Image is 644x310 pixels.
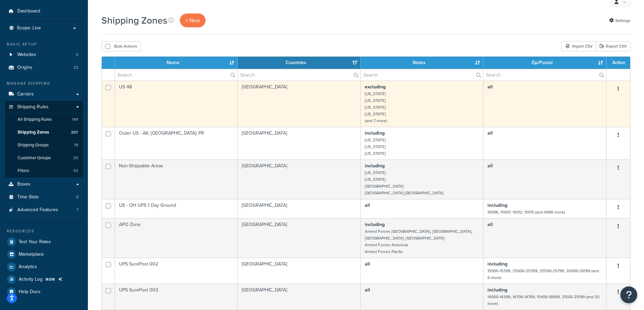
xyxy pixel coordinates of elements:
[5,5,83,18] a: Dashboard
[365,137,386,143] small: [US_STATE]
[115,127,238,160] td: Outer US - AK; [GEOGRAPHIC_DATA]; PR
[365,183,404,189] small: [GEOGRAPHIC_DATA]
[238,258,361,284] td: [GEOGRAPHIC_DATA]
[5,101,83,113] a: Shipping Rules
[5,248,83,260] a: Marketplace
[115,199,238,218] td: US - OH UPS 1 Day Ground
[5,41,83,47] div: Basic Setup
[5,139,83,151] li: Shipping Groups
[365,260,370,267] b: all
[115,160,238,199] td: Non-Shippable Areas
[18,142,49,148] span: Shipping Groups
[365,176,386,182] small: [US_STATE]
[487,268,599,281] small: 15000-15399, 25000-25399, 25500-25799, 26000-26199 (and 6 more)
[5,165,83,177] a: Filters 53
[596,41,630,51] a: Export CSV
[17,104,49,110] span: Shipping Rules
[5,88,83,101] a: Carriers
[487,162,493,169] b: all
[5,204,83,216] a: Advanced Features 7
[238,81,361,127] td: [GEOGRAPHIC_DATA]
[365,249,403,255] small: Armed Forces Pacific
[5,152,83,164] li: Customer Groups
[5,139,83,151] a: Shipping Groups 79
[19,277,43,282] span: Activity Log
[73,155,78,161] span: 20
[180,13,206,27] a: + New
[19,252,44,257] span: Marketplace
[606,57,630,69] th: Action
[5,191,83,203] li: Time Slots
[365,221,385,228] b: including
[72,117,78,122] span: 149
[115,81,238,127] td: US 48
[74,142,78,148] span: 79
[185,17,200,24] span: + New
[115,284,238,310] td: UPS SurePost 003
[365,118,387,124] small: (and 7 more)
[17,52,36,58] span: Websites
[73,168,78,174] span: 53
[17,207,58,213] span: Advanced Features
[361,69,483,81] input: Search
[238,218,361,258] td: [GEOGRAPHIC_DATA]
[365,170,386,176] small: [US_STATE]
[5,61,83,74] li: Origins
[17,91,34,97] span: Carriers
[5,101,83,178] li: Shipping Rules
[115,218,238,258] td: APO Zone
[19,239,51,245] span: Test Your Rates
[365,228,472,241] small: Armed Forces [GEOGRAPHIC_DATA], [GEOGRAPHIC_DATA], [GEOGRAPHIC_DATA], [GEOGRAPHIC_DATA]
[46,277,55,282] span: NEW
[5,273,83,285] a: Activity Log NEW
[5,113,83,126] li: All Shipping Rules
[5,236,83,248] a: Test Your Rates
[5,81,83,86] div: Manage Shipping
[620,286,637,303] button: Open Resource Center
[5,273,83,285] li: Activity Log
[76,207,78,213] span: 7
[5,61,83,74] a: Origins 23
[365,150,386,157] small: [US_STATE]
[238,199,361,218] td: [GEOGRAPHIC_DATA]
[487,260,507,267] b: including
[5,286,83,298] li: Help Docs
[5,113,83,126] a: All Shipping Rules 149
[365,111,386,117] small: [US_STATE]
[5,126,83,139] a: Shipping Zones 207
[5,204,83,216] li: Advanced Features
[18,117,52,122] span: All Shipping Rules
[18,155,51,161] span: Customer Groups
[238,284,361,310] td: [GEOGRAPHIC_DATA]
[562,41,596,51] div: Import CSV
[5,178,83,191] a: Boxes
[5,261,83,273] a: Analytics
[365,104,386,110] small: [US_STATE]
[365,202,370,209] b: all
[487,294,599,307] small: 14000-14399, 14700-14799, 15400-16899, 21500-21599 (and 20 more)
[361,57,483,69] th: States: activate to sort column ascending
[238,160,361,199] td: [GEOGRAPHIC_DATA]
[18,130,49,135] span: Shipping Zones
[17,65,32,71] span: Origins
[71,130,78,135] span: 207
[238,57,361,69] th: Countries: activate to sort column ascending
[487,209,565,215] small: 15006, 15007, 15012, 15015 (and 4996 more)
[609,16,630,25] a: Settings
[238,69,360,81] input: Search
[115,57,238,69] th: Name: activate to sort column ascending
[365,162,385,169] b: including
[115,258,238,284] td: UPS SurePost 002
[365,190,444,196] small: [GEOGRAPHIC_DATA] [GEOGRAPHIC_DATA]
[115,69,237,81] input: Search
[5,126,83,139] li: Shipping Zones
[17,181,30,187] span: Boxes
[76,194,78,200] span: 0
[365,286,370,293] b: all
[5,49,83,61] li: Websites
[365,130,385,137] b: including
